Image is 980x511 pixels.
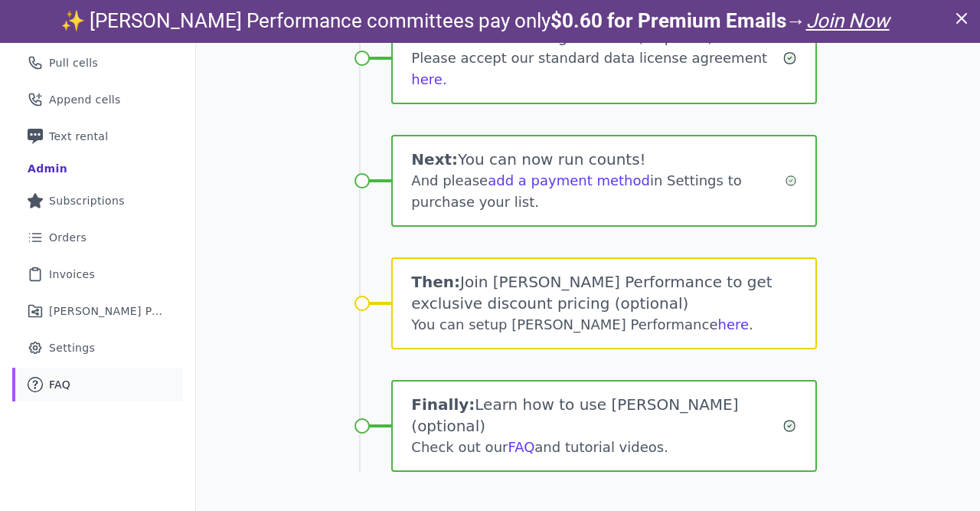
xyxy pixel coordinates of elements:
span: Then: [411,273,460,291]
a: here [718,316,750,332]
span: Subscriptions [49,193,125,208]
div: You can setup [PERSON_NAME] Performance . [411,314,796,336]
h1: You can now run counts! [411,149,784,170]
div: Please accept our standard data license agreement [411,47,782,90]
span: FAQ [49,377,70,392]
div: And please in Settings to purchase your list. [411,170,784,213]
a: FAQ [12,368,183,401]
span: Text rental [49,129,109,144]
a: [PERSON_NAME] Performance [12,294,183,328]
span: Append cells [49,92,121,107]
a: Invoices [12,257,183,291]
a: Subscriptions [12,184,183,218]
a: add a payment method [488,172,650,188]
span: [PERSON_NAME] Performance [49,303,165,319]
span: Orders [49,230,87,245]
div: Admin [28,161,67,176]
a: Orders [12,221,183,254]
span: Pull cells [49,55,98,70]
a: Text rental [12,120,183,153]
h1: Join [PERSON_NAME] Performance to get exclusive discount pricing (optional) [411,271,796,314]
h1: Learn how to use [PERSON_NAME] (optional) [411,394,782,437]
span: Next: [411,150,458,169]
a: FAQ [508,439,534,455]
span: Finally: [411,395,475,414]
span: Invoices [49,267,95,282]
a: Settings [12,331,183,365]
div: Check out our and tutorial videos. [411,437,782,458]
a: Append cells [12,83,183,116]
span: Settings [49,340,95,355]
a: Pull cells [12,46,183,80]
